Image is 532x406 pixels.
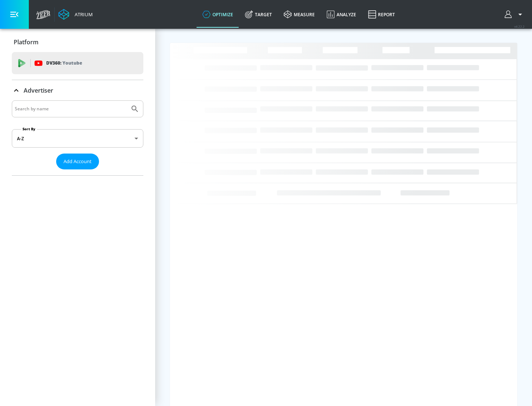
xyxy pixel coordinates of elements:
[24,86,53,94] p: Advertiser
[64,157,92,166] span: Add Account
[12,129,143,148] div: A-Z
[21,127,37,131] label: Sort By
[14,38,38,46] p: Platform
[72,11,93,18] div: Atrium
[15,104,127,114] input: Search by name
[321,1,362,28] a: Analyze
[46,59,82,67] p: DV360:
[197,1,239,28] a: optimize
[12,52,143,74] div: DV360: Youtube
[362,1,401,28] a: Report
[12,100,143,175] div: Advertiser
[58,9,93,20] a: Atrium
[12,32,143,52] div: Platform
[12,80,143,101] div: Advertiser
[278,1,321,28] a: measure
[239,1,278,28] a: Target
[514,24,525,28] span: v 4.22.2
[56,154,99,169] button: Add Account
[62,59,82,67] p: Youtube
[12,169,143,175] nav: list of Advertiser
